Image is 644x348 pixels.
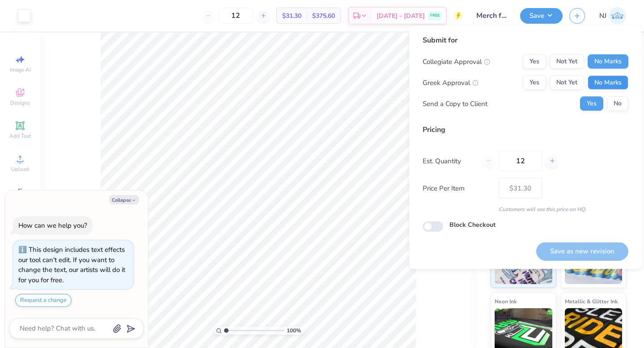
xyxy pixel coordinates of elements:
span: FREE [430,13,440,19]
button: No [607,97,628,111]
button: Not Yet [550,55,584,69]
button: No Marks [588,76,628,90]
button: Collapse [109,195,139,204]
span: 100 % [287,327,301,335]
span: $31.30 [282,11,301,21]
div: This design includes text effects our tool can't edit. If you want to change the text, our artist... [18,245,125,284]
button: No Marks [588,55,628,69]
button: Save [520,8,563,24]
span: Add Text [9,132,31,140]
label: Price Per Item [423,183,492,193]
span: Neon Ink [495,297,517,306]
div: Greek Approval [423,77,479,88]
span: Designs [10,99,30,106]
a: NJ [599,7,626,25]
div: How can we help you? [18,221,87,230]
label: Est. Quantity [423,156,476,166]
span: NJ [599,11,606,21]
div: Submit for [423,35,628,46]
input: – – [218,8,253,24]
button: Yes [523,55,546,69]
div: Customers will see this price on HQ. [423,205,628,213]
span: Image AI [10,66,31,73]
button: Yes [523,76,546,90]
input: – – [499,151,542,171]
div: Pricing [423,124,628,135]
div: Send a Copy to Client [423,98,487,109]
button: Request a change [15,294,72,307]
img: Nidhi Jariwala [609,7,626,25]
span: [DATE] - [DATE] [377,11,425,21]
input: Untitled Design [470,7,513,25]
button: Not Yet [550,76,584,90]
span: Metallic & Glitter Ink [565,297,618,306]
div: Collegiate Approval [423,56,490,67]
span: $375.60 [312,11,335,21]
button: Yes [580,97,603,111]
label: Block Checkout [449,220,496,229]
span: Upload [11,166,29,173]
